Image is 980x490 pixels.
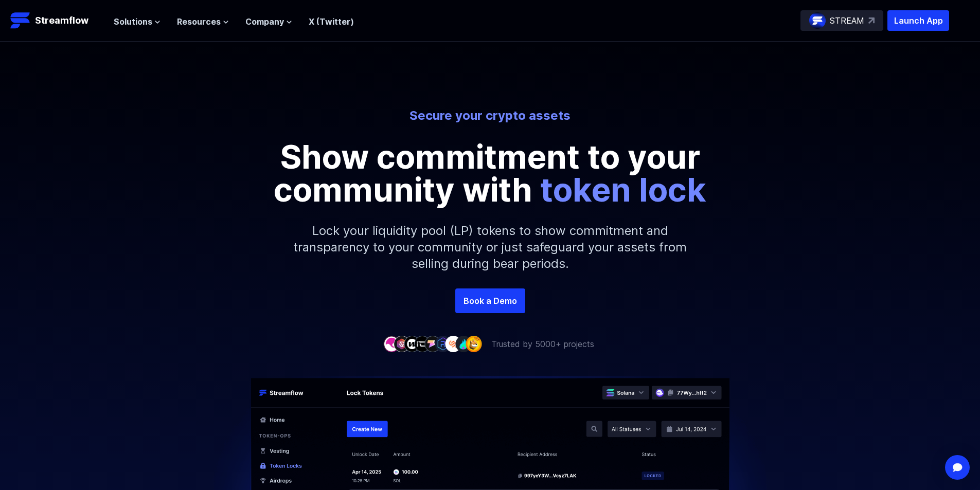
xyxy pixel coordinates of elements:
button: Company [245,15,292,28]
p: Lock your liquidity pool (LP) tokens to show commitment and transparency to your community or jus... [269,206,711,288]
p: Show commitment to your community with [259,140,722,206]
img: company-8 [455,336,472,352]
img: top-right-arrow.svg [868,17,875,24]
div: Open Intercom Messenger [945,455,970,480]
img: company-2 [394,336,410,352]
a: X (Twitter) [309,16,354,27]
button: Solutions [114,15,161,28]
img: company-3 [404,336,420,352]
p: Trusted by 5000+ projects [491,338,594,350]
img: company-1 [383,336,400,352]
img: streamflow-logo-circle.png [809,12,826,29]
span: Solutions [114,15,152,28]
span: Company [245,15,284,28]
button: Resources [177,15,229,28]
img: company-7 [445,336,461,352]
span: token lock [540,170,706,209]
a: STREAM [800,10,883,31]
img: company-9 [466,336,482,352]
span: Resources [177,15,221,28]
img: company-4 [414,336,431,352]
p: Streamflow [35,13,88,28]
p: STREAM [830,14,864,27]
img: company-6 [435,336,451,352]
a: Book a Demo [455,288,525,313]
a: Streamflow [10,10,103,31]
img: Streamflow Logo [10,10,31,31]
p: Secure your crypto assets [205,107,775,124]
button: Launch App [887,10,949,31]
img: company-5 [424,336,441,352]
